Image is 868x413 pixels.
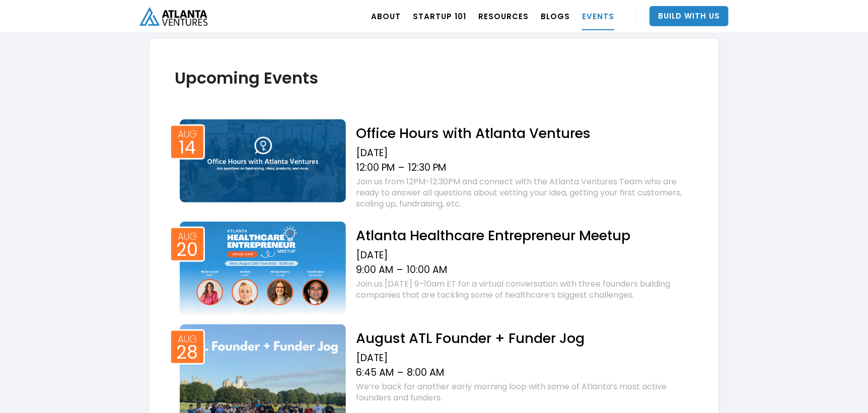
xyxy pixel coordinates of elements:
[649,6,729,26] a: Build With Us
[356,124,693,142] h2: Office Hours with Atlanta Ventures
[407,367,444,379] div: 8:00 AM
[175,219,693,315] a: Event thumbAug20Atlanta Healthcare Entrepreneur Meetup[DATE]9:00 AM–10:00 AMJoin us [DATE] 9–10am...
[356,176,693,210] div: Join us from 12PM-12:30PM and connect with the Atlanta Ventures Team who are ready to answer all ...
[356,279,693,301] div: Join us [DATE] 9–10am ET for a virtual conversation with three founders building companies that a...
[356,227,693,244] h2: Atlanta Healthcare Entrepreneur Meetup
[408,162,446,174] div: 12:30 PM
[175,69,693,87] h2: Upcoming Events
[178,334,197,344] div: Aug
[541,2,570,30] a: BLOGS
[356,264,393,276] div: 9:00 AM
[356,352,693,364] div: [DATE]
[177,345,198,360] div: 28
[180,222,346,315] img: Event thumb
[356,367,394,379] div: 6:45 AM
[398,162,404,174] div: –
[397,367,403,379] div: –
[356,329,693,347] h2: August ATL Founder + Funder Jog
[175,117,693,212] a: Event thumbAug14Office Hours with Atlanta Ventures[DATE]12:00 PM–12:30 PMJoin us from 12PM-12:30P...
[180,119,346,202] img: Event thumb
[356,249,693,261] div: [DATE]
[582,2,614,30] a: EVENTS
[397,264,403,276] div: –
[406,264,447,276] div: 10:00 AM
[356,147,693,159] div: [DATE]
[371,2,401,30] a: ABOUT
[179,140,196,155] div: 14
[178,232,197,241] div: Aug
[356,381,693,403] div: We’re back for another early morning loop with some of Atlanta’s most active founders and funders.
[356,162,395,174] div: 12:00 PM
[478,2,529,30] a: RESOURCES
[178,129,197,139] div: Aug
[413,2,466,30] a: Startup 101
[177,242,198,257] div: 20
